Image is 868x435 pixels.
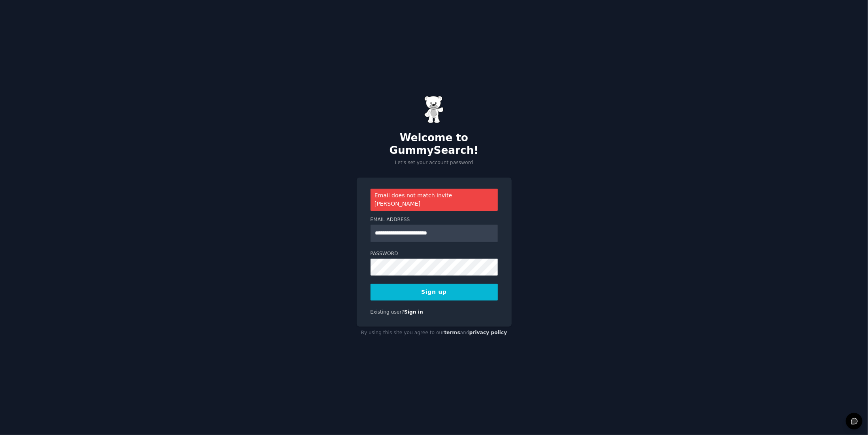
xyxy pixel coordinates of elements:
[404,309,423,315] a: Sign in
[371,189,498,211] div: Email does not match invite [PERSON_NAME]
[371,309,405,315] span: Existing user?
[357,159,512,166] p: Let's set your account password
[444,330,460,335] a: terms
[357,132,512,157] h2: Welcome to GummySearch!
[469,330,507,335] a: privacy policy
[424,96,444,123] img: Gummy Bear
[357,327,512,339] div: By using this site you agree to our and
[371,284,498,301] button: Sign up
[371,250,498,257] label: Password
[371,216,498,223] label: Email Address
